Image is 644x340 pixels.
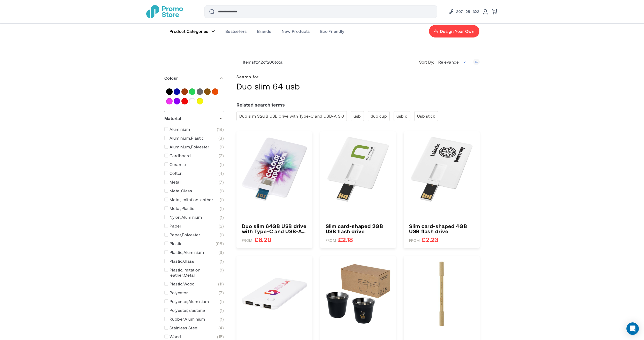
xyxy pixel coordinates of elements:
a: Set Ascending Direction [473,59,480,65]
span: 98 [216,241,224,246]
a: Rubber,Aluminium 1 [164,316,224,322]
img: Promotional Merchandise [146,5,183,18]
img: Slim card-shaped 4GB USB flash drive [409,137,474,202]
span: 6 [218,250,224,255]
span: Cotton [170,171,183,176]
a: Stainless Steel 4 [164,325,224,330]
span: 1 [220,162,224,167]
span: Aluminium,Polyester [170,144,209,149]
div: Material [164,112,224,125]
span: 1 [220,188,224,193]
dt: Related search terms [236,102,480,107]
a: Aluminium,Plastic 3 [164,135,224,141]
span: 1 [220,316,224,322]
a: Plastic,Aluminium 6 [164,250,224,255]
span: 1 [220,299,224,304]
a: Brown [181,88,188,95]
a: Orange [212,88,218,95]
img: Slim card-shaped 2GB USB flash drive [326,137,391,202]
span: 1 [220,197,224,202]
a: Duo slim 32GB USB drive with Type-C and USB-A 3.0 [236,111,347,121]
span: Product Categories [170,29,208,34]
span: 1 [220,308,224,313]
span: £2.18 [338,236,353,243]
a: Usb stick [414,111,438,121]
a: Cotton 4 [164,171,224,176]
a: Aluminium 18 [164,127,224,132]
a: Plastic,Wood 11 [164,281,224,286]
a: duo cup [368,111,390,121]
span: 7 [219,290,224,295]
span: Cardboard [170,153,191,158]
a: Black [166,88,173,95]
a: Blue [174,88,180,95]
a: Duo slim 64GB USB drive with Type-C and USB-A 3.0 [242,223,307,234]
a: Paper 2 [164,223,224,229]
span: £2.23 [422,236,439,243]
a: Metal 7 [164,179,224,185]
span: Metal,Plastic [170,206,194,211]
a: Plastic,Imitation leather,Metal 1 [164,267,224,278]
a: Polyester,Elastane 1 [164,308,224,313]
span: Relevance [435,57,469,67]
a: Wood 15 [164,334,224,339]
span: 1 [220,215,224,220]
span: Bestsellers [225,29,247,34]
a: Product Categories [164,24,220,39]
a: Ceramic 1 [164,162,224,167]
img: Samambu bamboo duo pen (black ink) [409,261,474,327]
span: 2 [219,223,224,229]
a: Pink [166,98,173,104]
a: Metal,Glass 1 [164,188,224,193]
span: 1 [220,259,224,264]
a: Slim card-shaped 2GB USB flash drive [326,223,391,234]
a: usb [351,111,364,121]
span: Search for: [236,74,300,79]
a: usb c [394,111,410,121]
a: Polyester 7 [164,290,224,295]
a: Red [181,98,188,104]
a: Metal,Plastic 1 [164,206,224,211]
span: Polyester,Aluminium [170,299,209,304]
span: Polyester [170,290,188,295]
a: Yellow [197,98,203,104]
a: Phone [448,9,479,15]
span: FROM [326,238,336,243]
span: Wood [170,334,181,339]
a: Grey [197,88,203,95]
span: Ceramic [170,162,186,167]
span: Rubber,Aluminium [170,316,205,322]
span: Relevance [438,59,459,64]
span: FROM [242,238,252,243]
span: 1 [254,59,255,64]
span: 11 [218,281,224,286]
span: Plastic,Aluminium [170,250,204,255]
a: Plastic 98 [164,241,224,246]
span: Plastic,Imitation leather,Metal [170,267,220,278]
span: 3 [218,135,224,141]
a: Natural [204,88,211,95]
span: 1 [220,267,224,278]
a: Metal,Imitation leather 1 [164,197,224,202]
img: Slender 4000 mAh slim dual power bank [242,261,307,327]
span: Plastic,Wood [170,281,195,286]
a: Nylon,Aluminium 1 [164,215,224,220]
button: Search [206,5,218,18]
h1: Duo slim 64 usb [236,74,300,92]
div: Colour [164,72,224,85]
span: 2 [219,153,224,158]
span: Metal [170,179,180,185]
p: Items to of total [236,59,283,65]
a: Eco Friendly [315,24,350,39]
a: Slim card-shaped 4GB USB flash drive [409,223,474,234]
a: New Products [277,24,315,39]
span: Aluminium [170,127,190,132]
span: Paper [170,223,181,229]
a: store logo [146,5,183,18]
span: Design Your Own [440,29,474,34]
